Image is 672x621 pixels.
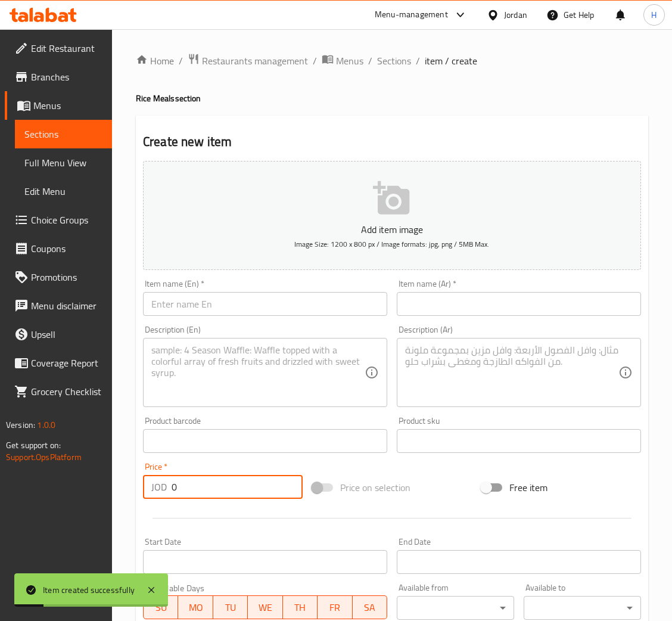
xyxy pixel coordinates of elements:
span: Grocery Checklist [31,384,102,399]
a: Sections [377,54,411,68]
input: Please enter price [172,475,303,499]
a: Restaurants management [188,53,308,69]
input: Enter name Ar [397,292,641,316]
span: Restaurants management [202,54,308,68]
div: Jordan [504,8,527,21]
button: WE [248,595,282,619]
a: Coupons [5,234,112,263]
li: / [368,54,372,68]
p: JOD [151,480,167,494]
span: MO [183,599,208,616]
div: Item created successfully [43,583,135,597]
nav: breadcrumb [136,53,648,69]
h2: Create new item [143,133,641,151]
a: Menus [322,53,363,69]
span: Menus [336,54,363,68]
span: Full Menu View [24,156,102,170]
span: Edit Menu [24,184,102,198]
button: MO [178,595,213,619]
span: H [651,8,657,21]
span: Edit Restaurant [31,41,102,55]
a: Branches [5,63,112,91]
span: Free item [509,480,547,495]
a: Support.OpsPlatform [6,449,82,465]
span: Coverage Report [31,356,102,370]
span: Branches [31,70,102,84]
button: SA [353,595,387,619]
span: SA [357,599,382,616]
button: TU [213,595,248,619]
button: FR [318,595,352,619]
span: 1.0.0 [37,417,55,433]
span: Image Size: 1200 x 800 px / Image formats: jpg, png / 5MB Max. [294,237,489,251]
span: Menu disclaimer [31,299,102,313]
a: Menu disclaimer [5,291,112,320]
a: Edit Menu [15,177,112,206]
span: Upsell [31,327,102,341]
button: Add item imageImage Size: 1200 x 800 px / Image formats: jpg, png / 5MB Max. [143,161,641,270]
a: Menus [5,91,112,120]
a: Choice Groups [5,206,112,234]
h4: Rice Meals section [136,92,648,104]
span: WE [253,599,278,616]
a: Full Menu View [15,148,112,177]
button: TH [283,595,318,619]
span: Menus [33,98,102,113]
div: ​ [397,596,514,620]
a: Sections [15,120,112,148]
span: Promotions [31,270,102,284]
span: Coupons [31,241,102,256]
span: Choice Groups [31,213,102,227]
span: item / create [425,54,477,68]
li: / [179,54,183,68]
button: SU [143,595,178,619]
span: TH [288,599,313,616]
span: SU [148,599,173,616]
a: Grocery Checklist [5,377,112,406]
a: Promotions [5,263,112,291]
span: Price on selection [340,480,410,495]
span: Sections [24,127,102,141]
input: Please enter product sku [397,429,641,453]
span: FR [322,599,347,616]
input: Enter name En [143,292,387,316]
div: ​ [524,596,641,620]
a: Coverage Report [5,349,112,377]
div: Menu-management [375,8,448,22]
a: Edit Restaurant [5,34,112,63]
p: Add item image [161,222,623,237]
a: Upsell [5,320,112,349]
input: Please enter product barcode [143,429,387,453]
li: / [313,54,317,68]
span: TU [218,599,243,616]
span: Get support on: [6,437,61,453]
span: Version: [6,417,35,433]
li: / [416,54,420,68]
a: Home [136,54,174,68]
